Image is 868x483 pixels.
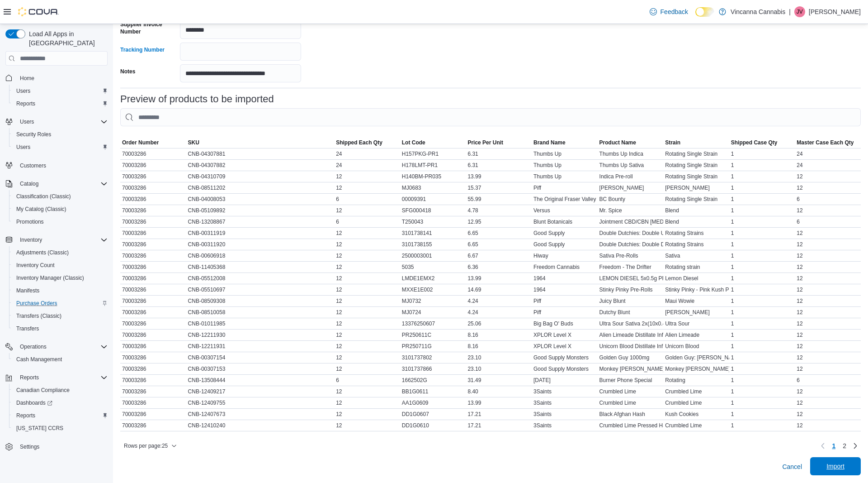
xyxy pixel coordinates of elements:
[663,182,729,193] div: [PERSON_NAME]
[729,296,795,306] div: 1
[13,204,70,215] a: My Catalog (Classic)
[120,205,186,216] div: 70003286
[334,273,400,284] div: 12
[466,284,532,295] div: 14.69
[16,100,35,107] span: Reports
[16,274,84,282] span: Inventory Manager (Classic)
[336,139,382,146] span: Shipped Each Qty
[646,3,692,21] a: Feedback
[16,72,108,83] span: Home
[16,116,108,127] span: Users
[466,216,532,227] div: 12.95
[795,171,861,182] div: 12
[120,194,186,205] div: 70003286
[120,307,186,318] div: 70003286
[729,171,795,182] div: 1
[9,203,111,215] button: My Catalog (Classic)
[839,439,850,453] a: Page 2 of 2
[188,139,199,146] span: SKU
[400,205,466,216] div: SFG000418
[663,296,729,306] div: Maui Wowie
[13,354,66,365] a: Cash Management
[2,115,111,128] button: Users
[532,205,598,216] div: Versus
[13,216,108,227] span: Promotions
[532,137,598,148] button: Brand Name
[186,239,335,250] div: CNB-00311920
[13,410,39,421] a: Reports
[9,190,111,203] button: Classification (Classic)
[466,137,532,148] button: Price Per Unit
[16,300,57,307] span: Purchase Orders
[13,260,58,271] a: Inventory Count
[120,182,186,193] div: 70003286
[334,194,400,205] div: 6
[466,239,532,250] div: 6.65
[13,323,42,334] a: Transfers
[120,148,186,159] div: 70003286
[532,160,598,171] div: Thumbs Up
[729,250,795,261] div: 1
[120,94,274,105] h3: Preview of products to be imported
[120,296,186,306] div: 70003286
[16,287,39,294] span: Manifests
[9,215,111,228] button: Promotions
[795,273,861,284] div: 12
[334,137,400,148] button: Shipped Each Qty
[532,239,598,250] div: Good Supply
[795,160,861,171] div: 24
[16,441,108,452] span: Settings
[663,137,729,148] button: Strain
[466,262,532,273] div: 6.36
[20,118,34,125] span: Users
[334,171,400,182] div: 12
[13,273,88,283] a: Inventory Manager (Classic)
[13,86,108,96] span: Users
[400,296,466,306] div: MJ0732
[186,250,335,261] div: CNB-00606918
[13,98,108,109] span: Reports
[400,216,466,227] div: T250043
[795,216,861,227] div: 6
[466,194,532,205] div: 55.99
[466,228,532,239] div: 6.65
[9,409,111,422] button: Reports
[400,228,466,239] div: 3101738141
[334,160,400,171] div: 24
[13,354,108,365] span: Cash Management
[731,139,778,146] span: Shipped Case Qty
[186,160,335,171] div: CNB-04307882
[810,457,861,475] button: Import
[665,139,680,146] span: Strain
[598,160,664,171] div: Thumbs Up Sativa
[20,75,34,82] span: Home
[16,356,62,363] span: Cash Management
[9,141,111,153] button: Users
[186,228,335,239] div: CNB-00311919
[186,273,335,284] div: CNB-05512008
[533,139,566,146] span: Brand Name
[466,182,532,193] div: 15.37
[16,131,51,138] span: Security Roles
[663,171,729,182] div: Rotating Single Strain
[9,297,111,310] button: Purchase Orders
[532,296,598,306] div: Piff
[16,249,69,256] span: Adjustments (Classic)
[16,341,50,352] button: Operations
[13,410,108,421] span: Reports
[797,139,854,146] span: Master Case Each Qty
[13,397,108,408] span: Dashboards
[13,423,108,434] span: Washington CCRS
[186,182,335,193] div: CNB-08511202
[16,312,61,320] span: Transfers (Classic)
[16,87,30,95] span: Users
[9,397,111,409] a: Dashboards
[663,148,729,159] div: Rotating Single Strain
[598,182,664,193] div: [PERSON_NAME]
[334,228,400,239] div: 12
[782,462,802,471] span: Cancel
[532,250,598,261] div: Hiway
[795,205,861,216] div: 12
[120,160,186,171] div: 70003286
[16,234,108,245] span: Inventory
